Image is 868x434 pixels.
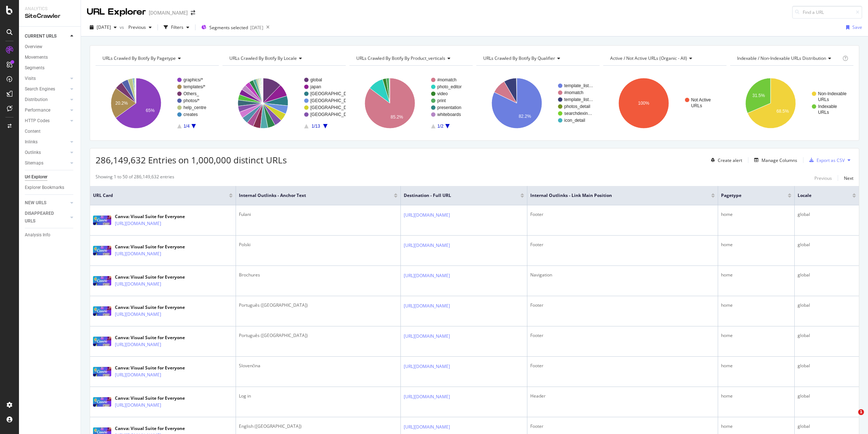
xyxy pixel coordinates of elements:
h4: Active / Not Active URLs [609,53,720,64]
a: [URL][DOMAIN_NAME] [115,250,161,257]
text: template_list… [564,83,593,88]
a: NEW URLS [25,199,68,207]
button: Filters [161,22,192,33]
img: main image [93,337,111,346]
div: Fulani [239,211,398,218]
a: Url Explorer [25,173,75,181]
text: creates [183,112,198,117]
text: #nomatch [564,90,584,95]
text: help_centre [183,105,206,110]
text: 20.2% [115,101,128,106]
div: Overview [25,43,42,51]
div: Brochures [239,272,398,278]
button: Manage Columns [751,156,797,164]
svg: A chart. [349,71,473,135]
button: Export as CSV [806,154,845,166]
div: Canva: Visual Suite for Everyone [115,365,193,371]
h4: URLs Crawled By Botify By product_verticals [355,53,466,64]
div: SiteCrawler [25,12,75,20]
a: Sitemaps [25,159,68,167]
a: DISAPPEARED URLS [25,210,68,225]
div: home [721,332,791,339]
div: global [798,363,856,369]
a: [URL][DOMAIN_NAME] [404,363,450,370]
div: Search Engines [25,85,55,93]
div: DISAPPEARED URLS [25,210,62,225]
div: Segments [25,64,44,72]
div: Português ([GEOGRAPHIC_DATA]) [239,302,398,309]
text: icon_detail [564,118,585,123]
div: Footer [530,302,715,309]
div: Inlinks [25,138,38,146]
div: Previous [814,175,832,181]
input: Find a URL [792,6,862,19]
span: Previous [125,24,146,30]
a: [URL][DOMAIN_NAME] [115,402,161,409]
a: Search Engines [25,85,68,93]
div: English ([GEOGRAPHIC_DATA]) [239,423,398,430]
span: URLs Crawled By Botify By product_verticals [356,55,445,61]
a: [URL][DOMAIN_NAME] [404,242,450,249]
svg: A chart. [730,71,853,135]
div: CURRENT URLS [25,32,57,40]
a: [URL][DOMAIN_NAME] [404,212,450,219]
text: 65% [146,108,155,113]
text: Not Active [691,97,711,102]
div: NEW URLS [25,199,46,207]
a: [URL][DOMAIN_NAME] [404,423,450,431]
text: photos/* [183,98,199,103]
a: Content [25,128,75,135]
a: [URL][DOMAIN_NAME] [115,311,161,318]
a: [URL][DOMAIN_NAME] [115,371,161,379]
span: 286,149,632 Entries on 1,000,000 distinct URLs [96,154,287,166]
img: main image [93,306,111,316]
div: [DATE] [250,24,263,31]
div: global [798,272,856,278]
text: photos_detail [564,104,590,109]
text: 1/4 [183,124,190,129]
a: [URL][DOMAIN_NAME] [404,302,450,310]
div: Analytics [25,6,75,12]
h4: URLs Crawled By Botify By pagetype [101,53,212,64]
div: Log in [239,393,398,399]
text: [GEOGRAPHIC_DATA] [310,112,356,117]
div: Canva: Visual Suite for Everyone [115,304,193,311]
span: Segments selected [209,24,248,31]
div: home [721,363,791,369]
button: Save [843,22,862,33]
button: Previous [125,22,155,33]
div: home [721,211,791,218]
text: video [437,91,448,96]
div: Performance [25,106,50,114]
text: Non-Indexable [818,91,846,96]
div: A chart. [603,71,726,135]
div: home [721,393,791,399]
div: URL Explorer [87,6,146,18]
h4: Indexable / Non-Indexable URLs Distribution [736,53,841,64]
a: [URL][DOMAIN_NAME] [404,393,450,400]
a: Outlinks [25,149,68,156]
text: 1/13 [311,124,320,129]
iframe: Intercom live chat [843,409,861,427]
div: home [721,272,791,278]
a: Overview [25,43,75,51]
button: Create alert [708,154,742,166]
div: Navigation [530,272,715,278]
img: main image [93,216,111,225]
div: global [798,211,856,218]
div: Create alert [718,157,742,163]
a: Segments [25,64,75,72]
div: global [798,241,856,248]
button: Previous [814,174,832,182]
text: graphics/* [183,77,203,82]
div: A chart. [222,71,346,135]
text: searchdexin… [564,111,592,116]
button: [DATE] [87,22,120,33]
div: HTTP Codes [25,117,50,125]
div: Visits [25,75,36,82]
img: main image [93,246,111,255]
svg: A chart. [476,71,600,135]
div: Footer [530,423,715,430]
text: templates/* [183,84,205,89]
span: URLs Crawled By Botify By locale [229,55,297,61]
